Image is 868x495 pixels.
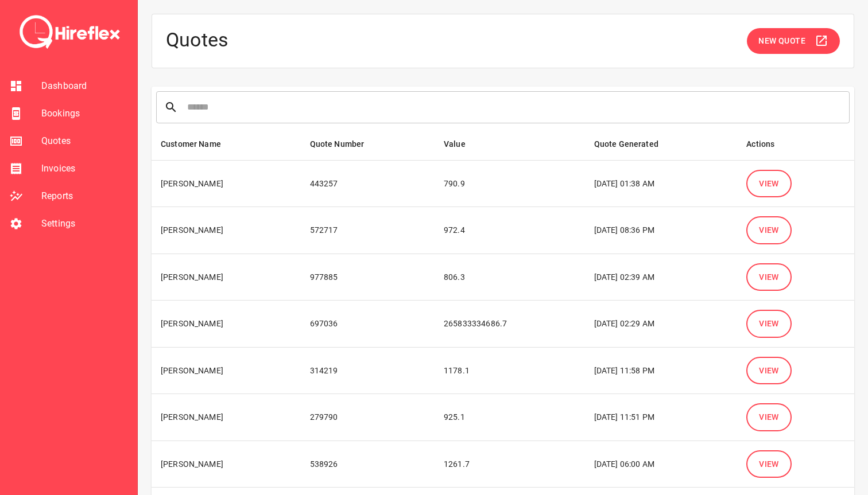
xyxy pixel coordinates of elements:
[41,217,128,231] span: Settings
[746,170,792,198] button: View
[152,394,301,441] td: [PERSON_NAME]
[737,128,854,161] th: Actions
[759,270,779,284] span: View
[152,160,301,207] td: [PERSON_NAME]
[585,347,738,394] td: [DATE] 11:58 PM
[585,207,738,254] td: [DATE] 08:36 PM
[435,254,585,301] td: 806.3
[301,441,435,488] td: 538926
[747,28,840,54] button: New Quote
[152,207,301,254] td: [PERSON_NAME]
[746,310,792,338] button: View
[152,128,301,161] th: Customer Name
[758,34,805,48] span: New Quote
[759,317,779,331] span: View
[585,301,738,348] td: [DATE] 02:29 AM
[585,441,738,488] td: [DATE] 06:00 AM
[301,254,435,301] td: 977885
[301,160,435,207] td: 443257
[41,189,128,203] span: Reports
[152,301,301,348] td: [PERSON_NAME]
[41,107,128,120] span: Bookings
[152,441,301,488] td: [PERSON_NAME]
[435,160,585,207] td: 790.9
[585,128,738,161] th: Quote Generated
[585,254,738,301] td: [DATE] 02:39 AM
[301,347,435,394] td: 314219
[585,160,738,207] td: [DATE] 01:38 AM
[759,223,779,237] span: View
[301,207,435,254] td: 572717
[435,441,585,488] td: 1261.7
[759,457,779,471] span: View
[166,28,229,54] h4: Quotes
[435,301,585,348] td: 265833334686.7
[152,254,301,301] td: [PERSON_NAME]
[746,216,792,244] button: View
[746,357,792,385] button: View
[746,450,792,478] button: View
[301,394,435,441] td: 279790
[746,403,792,431] button: View
[41,79,128,93] span: Dashboard
[41,162,128,176] span: Invoices
[435,347,585,394] td: 1178.1
[759,177,779,191] span: View
[435,394,585,441] td: 925.1
[41,134,128,148] span: Quotes
[301,301,435,348] td: 697036
[759,410,779,424] span: View
[759,364,779,378] span: View
[435,128,585,161] th: Value
[746,263,792,291] button: View
[152,347,301,394] td: [PERSON_NAME]
[585,394,738,441] td: [DATE] 11:51 PM
[301,128,435,161] th: Quote Number
[435,207,585,254] td: 972.4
